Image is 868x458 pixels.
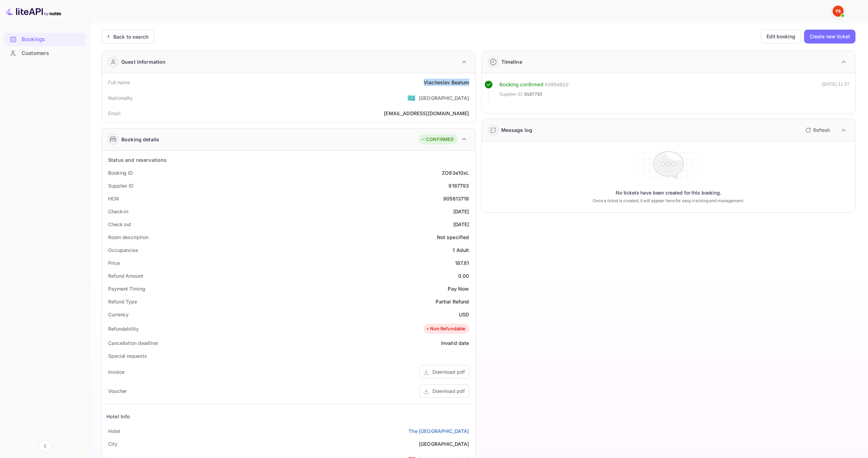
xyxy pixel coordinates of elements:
div: Hotel [108,427,120,435]
button: Edit booking [761,30,801,44]
div: Bookings [4,33,86,46]
div: Viacheslav Beatum [424,79,469,86]
div: Download pdf [432,368,465,376]
a: The [GEOGRAPHIC_DATA] [408,427,469,435]
div: [EMAIL_ADDRESS][DOMAIN_NAME] [384,110,469,117]
div: City [108,440,117,448]
div: [DATE] 11:57 [822,81,850,101]
div: Back to search [113,33,148,40]
div: Not specified [437,234,469,241]
div: Voucher [108,387,127,395]
span: Supplier ID: [500,91,524,98]
div: 905613718 [443,195,469,202]
div: [DATE] [453,208,469,215]
p: Refresh [813,126,830,134]
div: Booking ID [108,169,133,176]
div: [GEOGRAPHIC_DATA] [419,440,469,448]
div: Bookings [22,35,82,44]
div: Partial Refund [436,298,469,305]
p: No tickets have been created for this booking. [616,189,721,196]
div: Room description [108,234,148,241]
span: United States [407,92,415,104]
div: Booking confirmed [500,81,544,89]
div: 0.00 [458,272,469,279]
div: CONFIRMED [421,136,454,143]
div: Guest information [121,58,166,65]
div: Timeline [501,58,522,65]
div: Customers [22,49,82,57]
div: 9187793 [448,182,469,189]
div: [GEOGRAPHIC_DATA] [419,94,469,102]
div: Email [108,110,120,117]
p: Once a ticket is created, it will appear here for easy tracking and management. [567,198,770,204]
div: Non Refundable [425,325,465,332]
div: Currency [108,311,129,318]
div: Occupancies [108,246,138,254]
div: USD [459,311,469,318]
button: Create new ticket [804,30,855,44]
img: LiteAPI logo [6,6,61,17]
div: Invalid date [441,339,469,347]
div: Refund Type [108,298,137,305]
div: Cancellation deadline [108,339,158,347]
div: Refundability [108,325,139,332]
div: Invoice [108,368,124,376]
div: 1 Adult [453,246,469,254]
div: Refund Amount [108,272,143,279]
div: Special requests [108,352,147,360]
div: Check-in [108,208,128,215]
div: Check out [108,221,131,228]
div: [DATE] [453,221,469,228]
button: Collapse navigation [39,440,51,452]
div: Message log [501,126,533,134]
div: Nationality [108,94,133,102]
div: 187.81 [455,259,469,267]
div: Price [108,259,120,267]
div: Full name [108,79,130,86]
div: Hotel Info [106,413,130,420]
div: Booking details [121,136,159,143]
div: Status and reservations [108,156,167,164]
span: 9187793 [524,91,542,98]
img: Yandex Support [833,6,844,17]
div: Pay Now [448,285,469,292]
div: Customers [4,47,86,60]
button: Refresh [801,125,833,136]
div: Download pdf [432,387,465,395]
div: HCN [108,195,119,202]
a: Bookings [4,33,86,46]
div: # 3954810 [545,81,568,89]
div: Payment Timing [108,285,145,292]
div: Supplier ID [108,182,133,189]
a: Customers [4,47,86,60]
div: ZO93e10xL [442,169,469,176]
